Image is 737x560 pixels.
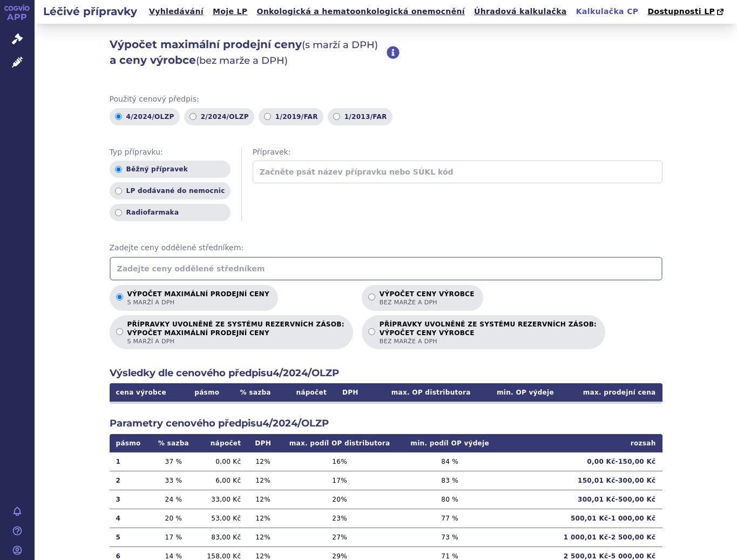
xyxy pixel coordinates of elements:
[253,147,662,158] span: Přípravek:
[499,490,662,509] td: 300,01 Kč - 500,00 Kč
[279,434,401,452] th: max. podíl OP distributora
[150,490,197,509] td: 24 %
[110,417,662,430] h2: Parametry cenového předpisu 4/2024/OLZP
[380,337,597,345] span: bez marže a DPH
[185,383,229,402] th: pásmo
[229,383,281,402] th: % sazba
[380,329,597,337] strong: VÝPOČET CENY VÝROBCE
[197,471,247,490] td: 6,00 Kč
[115,209,122,216] input: Radiofarmaka
[127,298,269,306] span: s marží a DPH
[150,528,197,546] td: 17 %
[401,434,499,452] th: min. podíl OP výdeje
[401,528,499,546] td: 73 %
[281,383,333,402] th: nápočet
[184,108,254,125] label: 2/2024/OLZP
[560,383,662,402] th: max. prodejní cena
[247,490,279,509] td: 12 %
[573,4,642,19] a: Kalkulačka CP
[196,55,288,66] span: (bez marže a DPH)
[401,490,499,509] td: 80 %
[110,509,150,528] td: 4
[264,113,271,120] input: 1/2019/FAR
[110,528,150,546] td: 5
[116,294,123,301] input: Výpočet maximální prodejní cenys marží a DPH
[401,471,499,490] td: 83 %
[110,108,180,125] label: 4/2024/OLZP
[279,490,401,509] td: 20 %
[328,108,393,125] label: 1/2013/FAR
[110,243,662,254] span: Zadejte ceny oddělené středníkem:
[146,4,207,19] a: Vyhledávání
[127,290,269,306] p: Výpočet maximální prodejní ceny
[197,490,247,509] td: 33,00 Kč
[116,328,123,335] input: PŘÍPRAVKY UVOLNĚNÉ ZE SYSTÉMU REZERVNÍCH ZÁSOB:VÝPOČET MAXIMÁLNÍ PRODEJNÍ CENYs marží a DPH
[150,452,197,471] td: 37 %
[110,366,662,380] h2: Výsledky dle cenového předpisu 4/2024/OLZP
[279,452,401,471] td: 16 %
[477,383,560,402] th: min. OP výdeje
[115,113,122,120] input: 4/2024/OLZP
[110,434,150,452] th: pásmo
[279,471,401,490] td: 17 %
[259,108,323,125] label: 1/2019/FAR
[110,383,185,402] th: cena výrobce
[471,4,570,19] a: Úhradová kalkulačka
[247,528,279,546] td: 12 %
[127,321,344,345] p: PŘÍPRAVKY UVOLNĚNÉ ZE SYSTÉMU REZERVNÍCH ZÁSOB:
[302,39,378,51] span: (s marží a DPH)
[279,528,401,546] td: 27 %
[150,434,197,452] th: % sazba
[110,257,662,281] input: Zadejte ceny oddělené středníkem
[115,166,122,173] input: Běžný přípravek
[127,329,344,337] strong: VÝPOČET MAXIMÁLNÍ PRODEJNÍ CENY
[110,37,387,68] h2: Výpočet maximální prodejní ceny a ceny výrobce
[110,182,231,199] label: LP dodávané do nemocnic
[197,509,247,528] td: 53,00 Kč
[368,383,477,402] th: max. OP distributora
[110,490,150,509] td: 3
[253,161,662,183] input: Začněte psát název přípravku nebo SÚKL kód
[380,321,597,345] p: PŘÍPRAVKY UVOLNĚNÉ ZE SYSTÉMU REZERVNÍCH ZÁSOB:
[197,452,247,471] td: 0,00 Kč
[368,294,375,301] input: Výpočet ceny výrobcebez marže a DPH
[197,528,247,546] td: 83,00 Kč
[110,452,150,471] td: 1
[247,471,279,490] td: 12 %
[333,383,368,402] th: DPH
[110,204,231,221] label: Radiofarmaka
[115,188,122,195] input: LP dodávané do nemocnic
[247,452,279,471] td: 12 %
[150,509,197,528] td: 20 %
[209,4,251,19] a: Moje LP
[127,337,344,345] span: s marží a DPH
[190,113,197,120] input: 2/2024/OLZP
[499,471,662,490] td: 150,01 Kč - 300,00 Kč
[499,452,662,471] td: 0,00 Kč - 150,00 Kč
[110,161,231,178] label: Běžný přípravek
[247,434,279,452] th: DPH
[368,328,375,335] input: PŘÍPRAVKY UVOLNĚNÉ ZE SYSTÉMU REZERVNÍCH ZÁSOB:VÝPOČET CENY VÝROBCEbez marže a DPH
[401,509,499,528] td: 77 %
[499,509,662,528] td: 500,01 Kč - 1 000,00 Kč
[499,434,662,452] th: rozsah
[35,4,146,19] h2: Léčivé přípravky
[279,509,401,528] td: 23 %
[401,452,499,471] td: 84 %
[644,4,729,19] a: Dostupnosti LP
[150,471,197,490] td: 33 %
[647,7,715,16] span: Dostupnosti LP
[110,94,662,105] span: Použitý cenový předpis:
[380,290,475,306] p: Výpočet ceny výrobce
[333,113,340,120] input: 1/2013/FAR
[499,528,662,546] td: 1 000,01 Kč - 2 500,00 Kč
[253,4,468,19] a: Onkologická a hematoonkologická onemocnění
[247,509,279,528] td: 12 %
[110,471,150,490] td: 2
[380,298,475,306] span: bez marže a DPH
[110,147,231,158] span: Typ přípravku:
[197,434,247,452] th: nápočet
